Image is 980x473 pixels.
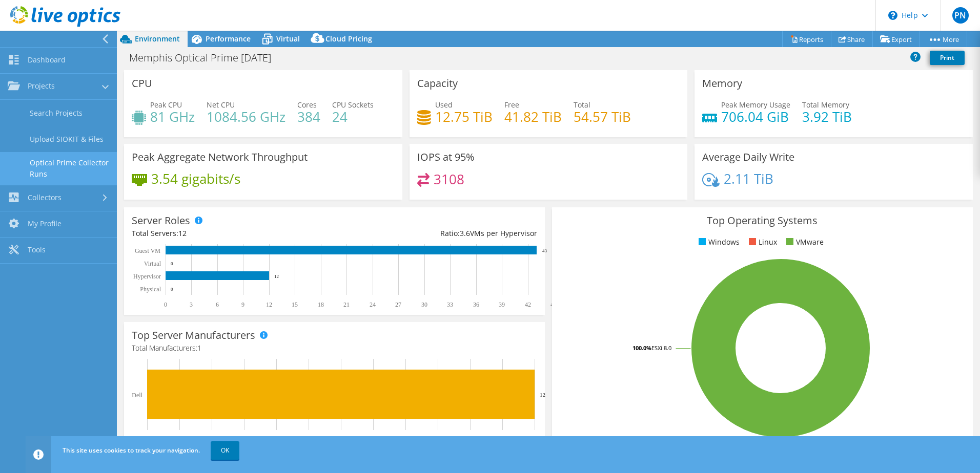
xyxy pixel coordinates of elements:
[132,228,334,239] div: Total Servers:
[241,301,244,308] text: 9
[702,152,794,163] h3: Average Daily Write
[417,152,475,163] h3: IOPS at 95%
[266,301,272,308] text: 12
[297,111,320,122] h4: 384
[332,100,374,110] span: CPU Sockets
[784,236,824,248] li: VMware
[574,111,631,122] h4: 54.57 TiB
[325,34,372,44] span: Cloud Pricing
[802,100,849,110] span: Total Memory
[132,152,308,163] h3: Peak Aggregate Network Throughput
[782,31,831,47] a: Reports
[702,78,742,89] h3: Memory
[178,228,187,238] span: 12
[132,342,537,354] h4: Total Manufacturers:
[831,31,873,47] a: Share
[151,173,240,184] h4: 3.54 gigabits/s
[872,31,920,47] a: Export
[211,441,239,460] a: OK
[206,34,251,44] span: Performance
[150,100,182,110] span: Peak CPU
[171,261,173,266] text: 0
[542,248,547,253] text: 43
[952,7,969,24] span: PN
[292,301,298,308] text: 15
[133,273,161,280] text: Hypervisor
[318,301,324,308] text: 18
[144,260,161,267] text: Virtual
[343,301,350,308] text: 21
[721,100,790,110] span: Peak Memory Usage
[417,78,458,89] h3: Capacity
[721,111,790,122] h4: 706.04 GiB
[499,301,505,308] text: 39
[395,301,401,308] text: 27
[297,100,317,110] span: Cores
[135,247,160,254] text: Guest VM
[920,31,967,47] a: More
[802,111,852,122] h4: 3.92 TiB
[746,236,777,248] li: Linux
[150,111,195,122] h4: 81 GHz
[125,52,287,63] h1: Memphis Optical Prime [DATE]
[132,78,152,89] h3: CPU
[140,286,161,293] text: Physical
[651,344,671,352] tspan: ESXi 8.0
[930,51,965,65] a: Print
[216,301,219,308] text: 6
[421,301,427,308] text: 30
[632,344,651,352] tspan: 100.0%
[696,236,740,248] li: Windows
[334,228,537,239] div: Ratio: VMs per Hypervisor
[164,301,167,308] text: 0
[332,111,374,122] h4: 24
[447,301,453,308] text: 33
[276,34,300,44] span: Virtual
[473,301,479,308] text: 36
[434,174,464,185] h4: 3108
[560,215,965,226] h3: Top Operating Systems
[132,330,255,341] h3: Top Server Manufacturers
[132,215,190,226] h3: Server Roles
[370,301,376,308] text: 24
[525,301,531,308] text: 42
[171,287,173,292] text: 0
[435,111,493,122] h4: 12.75 TiB
[460,228,470,238] span: 3.6
[135,34,180,44] span: Environment
[574,100,590,110] span: Total
[63,446,200,455] span: This site uses cookies to track your navigation.
[504,111,562,122] h4: 41.82 TiB
[207,100,235,110] span: Net CPU
[197,343,201,353] span: 1
[190,301,193,308] text: 3
[132,392,142,399] text: Dell
[207,111,285,122] h4: 1084.56 GHz
[724,173,773,184] h4: 2.11 TiB
[888,11,897,20] svg: \n
[504,100,519,110] span: Free
[540,392,545,398] text: 12
[274,274,279,279] text: 12
[435,100,453,110] span: Used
